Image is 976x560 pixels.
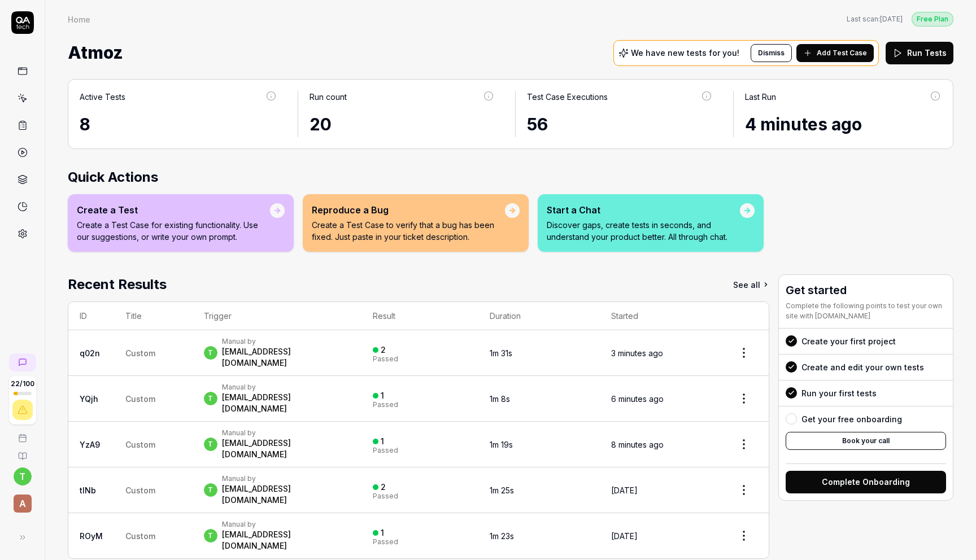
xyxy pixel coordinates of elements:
[381,482,386,492] div: 2
[80,440,100,449] a: YzA9
[373,401,398,408] div: Passed
[80,348,100,358] a: q02n
[222,474,350,483] div: Manual by
[381,345,386,355] div: 2
[310,112,495,137] div: 20
[80,112,277,137] div: 8
[801,413,902,425] div: Get your free onboarding
[490,440,513,449] time: 1m 19s
[490,348,512,358] time: 1m 31s
[527,91,608,103] div: Test Case Executions
[880,15,903,23] time: [DATE]
[611,394,664,404] time: 6 minutes ago
[222,438,350,460] div: [EMAIL_ADDRESS][DOMAIN_NAME]
[125,394,155,404] span: Custom
[68,38,123,68] span: Atmoz
[222,483,350,506] div: [EMAIL_ADDRESS][DOMAIN_NAME]
[80,531,103,541] a: ROyM
[14,467,32,485] button: t
[886,42,953,64] button: Run Tests
[310,91,347,103] div: Run count
[68,167,953,187] h2: Quick Actions
[817,48,867,58] span: Add Test Case
[193,302,361,330] th: Trigger
[77,203,270,217] div: Create a Test
[312,203,505,217] div: Reproduce a Bug
[733,274,769,295] a: See all
[745,114,862,134] time: 4 minutes ago
[14,495,32,513] span: A
[114,302,193,330] th: Title
[478,302,600,330] th: Duration
[222,392,350,414] div: [EMAIL_ADDRESS][DOMAIN_NAME]
[796,44,874,62] button: Add Test Case
[125,440,155,449] span: Custom
[77,219,270,243] p: Create a Test Case for existing functionality. Use our suggestions, or write your own prompt.
[204,529,217,542] span: t
[527,112,713,137] div: 56
[547,219,740,243] p: Discover gaps, create tests in seconds, and understand your product better. All through chat.
[204,346,217,360] span: t
[786,301,946,321] div: Complete the following points to test your own site with [DOMAIN_NAME]
[222,428,350,438] div: Manual by
[611,485,638,495] time: [DATE]
[5,425,40,443] a: Book a call with us
[786,471,946,493] button: Complete Onboarding
[80,91,125,103] div: Active Tests
[381,436,384,447] div: 1
[222,346,350,369] div: [EMAIL_ADDRESS][DOMAIN_NAME]
[490,485,514,495] time: 1m 25s
[600,302,719,330] th: Started
[786,282,946,299] h3: Get started
[611,531,638,541] time: [DATE]
[786,432,946,450] button: Book your call
[312,219,505,243] p: Create a Test Case to verify that a bug has been fixed. Just paste in your ticket description.
[11,380,34,387] span: 22 / 100
[373,447,398,454] div: Passed
[912,11,953,27] button: Free Plan
[204,392,217,405] span: t
[381,528,384,538] div: 1
[361,302,478,330] th: Result
[801,335,896,347] div: Create your first project
[5,443,40,461] a: Documentation
[9,353,36,371] a: New conversation
[847,14,903,24] button: Last scan:[DATE]
[125,485,155,495] span: Custom
[801,361,924,373] div: Create and edit your own tests
[490,531,514,541] time: 1m 23s
[751,44,792,62] button: Dismiss
[68,302,114,330] th: ID
[125,348,155,358] span: Custom
[547,203,740,217] div: Start a Chat
[222,529,350,552] div: [EMAIL_ADDRESS][DOMAIN_NAME]
[611,348,663,358] time: 3 minutes ago
[381,391,384,401] div: 1
[373,539,398,545] div: Passed
[5,485,40,515] button: A
[490,394,510,404] time: 1m 8s
[222,520,350,529] div: Manual by
[80,394,98,404] a: YQjh
[204,483,217,497] span: t
[68,14,90,25] div: Home
[373,493,398,500] div: Passed
[68,274,167,295] h2: Recent Results
[204,438,217,451] span: t
[373,356,398,362] div: Passed
[222,337,350,346] div: Manual by
[80,485,96,495] a: tINb
[631,49,739,57] p: We have new tests for you!
[912,12,953,27] div: Free Plan
[745,91,776,103] div: Last Run
[801,387,877,399] div: Run your first tests
[222,383,350,392] div: Manual by
[611,440,664,449] time: 8 minutes ago
[847,14,903,24] span: Last scan:
[125,531,155,541] span: Custom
